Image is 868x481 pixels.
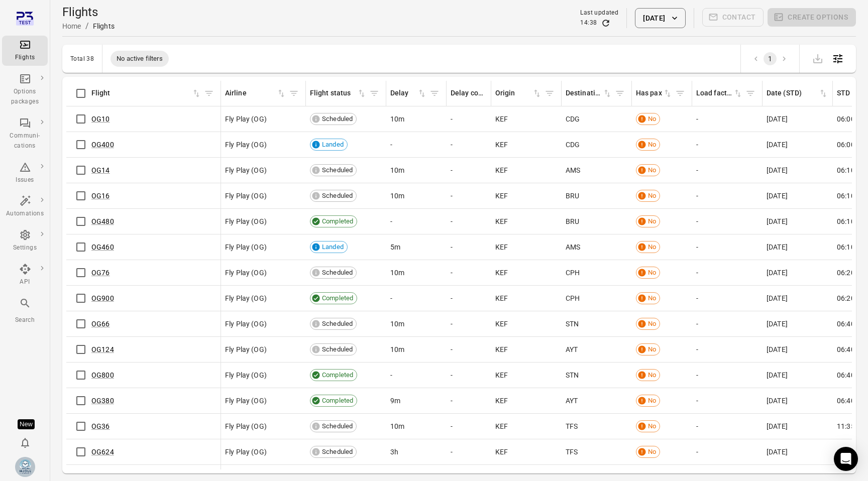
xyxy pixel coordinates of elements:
[390,421,404,431] span: 10m
[318,268,356,278] span: Scheduled
[451,268,487,278] div: -
[91,320,110,328] a: OG66
[566,216,579,226] span: BRU
[390,242,400,252] span: 5m
[6,175,44,185] div: Issues
[696,88,743,99] div: Sort by load factor in ascending order
[495,114,508,124] span: KEF
[225,319,267,329] span: Fly Play (OG)
[644,370,660,380] span: No
[702,8,764,28] span: Please make a selection to create communications
[318,114,356,124] span: Scheduled
[635,8,685,28] button: [DATE]
[644,242,660,252] span: No
[767,140,788,150] span: [DATE]
[390,293,443,303] div: -
[837,421,855,431] span: 11:35
[495,396,508,406] span: KEF
[696,319,758,329] div: -
[566,344,578,354] span: AYT
[91,345,114,353] a: OG124
[644,140,660,150] span: No
[2,158,48,188] a: Issues
[696,268,758,278] div: -
[495,88,532,99] div: Origin
[644,344,660,354] span: No
[390,165,404,175] span: 10m
[495,293,508,303] span: KEF
[91,88,201,99] span: Flight
[91,397,114,405] a: OG380
[318,216,357,226] span: Completed
[696,165,758,175] div: -
[225,216,267,226] span: Fly Play (OG)
[743,86,758,101] button: Filter by load factor
[6,53,44,63] div: Flights
[566,191,579,201] span: BRU
[390,319,404,329] span: 10m
[767,165,788,175] span: [DATE]
[828,49,848,69] button: Open table configuration
[767,216,788,226] span: [DATE]
[225,396,267,406] span: Fly Play (OG)
[636,88,673,99] div: Sort by has pax in ascending order
[696,88,733,99] div: Load factor
[566,88,612,99] span: Destination
[768,8,856,28] span: Please make a selection to create an option package
[11,453,39,481] button: Elsa Mjöll [Mjoll Airways]
[696,242,758,252] div: -
[451,114,487,124] div: -
[225,114,267,124] span: Fly Play (OG)
[451,370,487,380] div: -
[225,165,267,175] span: Fly Play (OG)
[62,22,81,30] a: Home
[390,88,427,99] span: Delay
[696,191,758,201] div: -
[837,114,855,124] span: 06:00
[85,20,89,32] li: /
[767,242,788,252] span: [DATE]
[767,268,788,278] span: [DATE]
[495,165,508,175] span: KEF
[644,216,660,226] span: No
[390,88,417,99] div: Delay
[310,88,367,99] div: Sort by flight status in ascending order
[451,396,487,406] div: -
[427,86,442,101] button: Filter by delay
[673,86,688,101] span: Filter by has pax
[6,131,44,151] div: Communi-cations
[2,114,48,154] a: Communi-cations
[644,268,660,278] span: No
[318,242,347,252] span: Landed
[767,293,788,303] span: [DATE]
[542,86,557,101] span: Filter by origin
[318,447,356,457] span: Scheduled
[91,294,114,302] a: OG900
[318,421,356,431] span: Scheduled
[91,192,110,200] a: OG16
[390,268,404,278] span: 10m
[696,370,758,380] div: -
[451,191,487,201] div: -
[225,242,267,252] span: Fly Play (OG)
[767,191,788,201] span: [DATE]
[580,8,618,18] div: Last updated
[310,88,357,99] div: Flight status
[696,114,758,124] div: -
[767,344,788,354] span: [DATE]
[767,421,788,431] span: [DATE]
[390,88,427,99] div: Sort by delay in ascending order
[2,192,48,222] a: Automations
[6,277,44,287] div: API
[495,140,508,150] span: KEF
[644,293,660,303] span: No
[451,216,487,226] div: -
[644,319,660,329] span: No
[451,344,487,354] div: -
[390,370,443,380] div: -
[696,140,758,150] div: -
[6,315,44,325] div: Search
[318,344,356,354] span: Scheduled
[767,370,788,380] span: [DATE]
[390,396,400,406] span: 9m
